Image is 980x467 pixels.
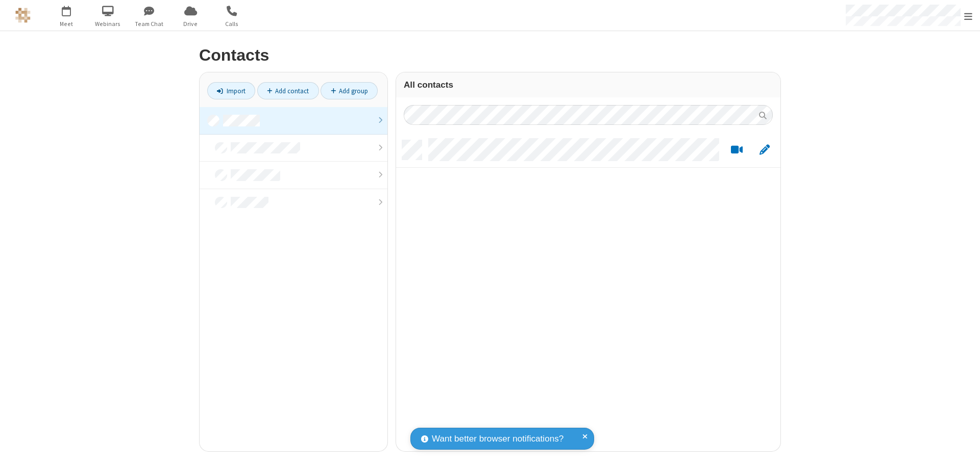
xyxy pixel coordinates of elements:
span: Team Chat [130,19,168,29]
a: Add contact [257,82,319,99]
h2: Contacts [199,46,781,64]
button: Start a video meeting [727,144,747,157]
h3: All contacts [404,80,773,90]
span: Webinars [89,19,127,29]
span: Want better browser notifications? [432,432,563,446]
span: Meet [47,19,86,29]
button: Edit [754,144,774,157]
iframe: Chat [954,440,972,460]
div: grid [396,133,780,451]
img: QA Selenium DO NOT DELETE OR CHANGE [15,8,31,23]
a: Add group [321,82,378,99]
span: Drive [171,19,210,29]
span: Calls [213,19,251,29]
a: Import [207,82,255,99]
